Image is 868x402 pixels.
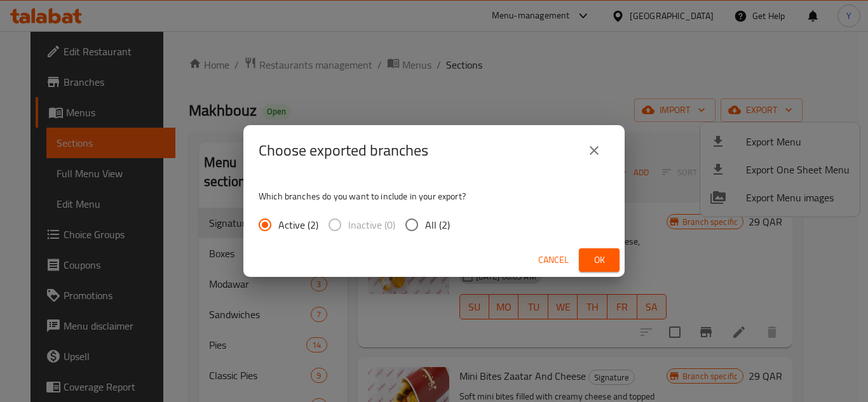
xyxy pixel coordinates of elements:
[259,140,428,161] h2: Choose exported branches
[579,248,620,272] button: Ok
[533,248,574,272] button: Cancel
[259,190,609,203] p: Which branches do you want to include in your export?
[589,252,609,268] span: Ok
[538,252,569,268] span: Cancel
[425,217,450,232] span: All (2)
[579,135,609,166] button: close
[278,217,318,232] span: Active (2)
[348,217,395,232] span: Inactive (0)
